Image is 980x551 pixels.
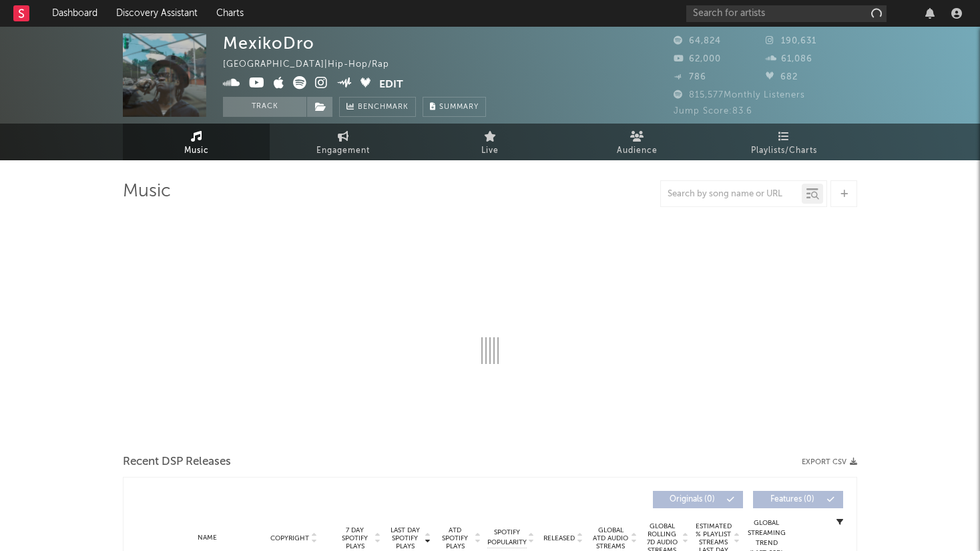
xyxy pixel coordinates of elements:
[439,104,479,111] span: Summary
[802,458,857,466] button: Export CSV
[437,526,473,550] span: ATD Spotify Plays
[337,526,373,550] span: 7 Day Spotify Plays
[674,37,721,45] span: 64,824
[417,124,563,160] a: Live
[766,55,812,63] span: 61,086
[751,143,817,159] span: Playlists/Charts
[674,107,752,116] span: Jump Score: 83.6
[653,491,743,508] button: Originals(0)
[563,124,710,160] a: Audience
[164,533,251,543] div: Name
[223,57,405,73] div: [GEOGRAPHIC_DATA] | Hip-Hop/Rap
[358,100,409,116] span: Benchmark
[674,73,706,81] span: 786
[662,496,723,504] span: Originals ( 0 )
[766,37,816,45] span: 190,631
[123,124,270,160] a: Music
[184,143,209,159] span: Music
[316,143,370,159] span: Engagement
[661,189,802,200] input: Search by song name or URL
[339,97,416,117] a: Benchmark
[423,97,486,117] button: Summary
[481,143,499,159] span: Live
[592,526,629,550] span: Global ATD Audio Streams
[123,454,231,470] span: Recent DSP Releases
[674,55,721,63] span: 62,000
[379,76,403,93] button: Edit
[766,73,798,81] span: 682
[710,124,857,160] a: Playlists/Charts
[753,491,843,508] button: Features(0)
[674,91,805,100] span: 815,577 Monthly Listeners
[387,526,423,550] span: Last Day Spotify Plays
[270,124,417,160] a: Engagement
[223,33,314,53] div: MexikoDro
[487,528,527,548] span: Spotify Popularity
[617,143,658,159] span: Audience
[223,97,306,117] button: Track
[686,5,887,22] input: Search for artists
[543,534,575,542] span: Released
[270,534,309,542] span: Copyright
[762,496,823,504] span: Features ( 0 )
